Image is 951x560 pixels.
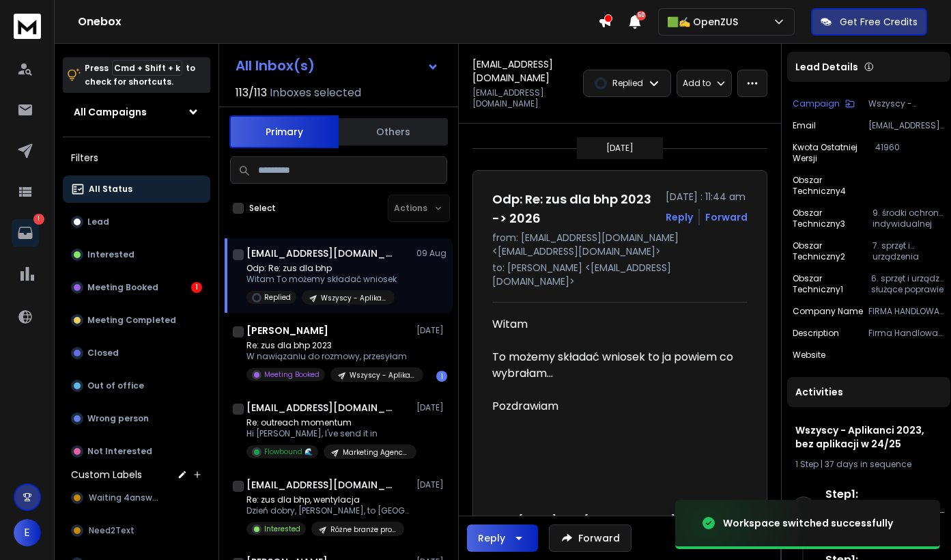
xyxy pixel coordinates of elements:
[793,306,863,317] p: Company Name
[416,248,447,259] p: 09 Aug
[492,231,748,258] p: from: [EMAIL_ADDRESS][DOMAIN_NAME] <[EMAIL_ADDRESS][DOMAIN_NAME]>
[78,14,598,30] h1: Onebox
[872,240,945,262] p: 7. sprzęt i urządzenia służące ograniczeniu obciążenia układu mięśniowo-szkieletowego
[87,249,134,260] p: Interested
[246,417,410,428] p: Re: outreach momentum
[264,447,313,457] p: Flowbound 🌊
[12,219,39,247] a: 1
[343,447,408,458] p: Marketing Agencies - [GEOGRAPHIC_DATA]
[330,524,396,535] p: Różne branże produkcyjne - WENTYLACJA - CLAY
[14,519,41,546] button: E
[87,216,109,227] p: Lead
[63,241,210,268] button: Interested
[270,85,361,101] h3: Inboxes selected
[875,142,945,164] p: 41960
[872,208,945,229] p: 9. środki ochrony indywidualnej
[666,210,693,224] button: Reply
[246,428,410,439] p: Hi [PERSON_NAME], I've send it in
[840,15,918,29] p: Get Free Credits
[811,8,927,36] button: Get Free Credits
[63,307,210,334] button: Meeting Completed
[236,59,315,72] h1: All Inbox(s)
[795,60,858,74] p: Lead Details
[472,57,575,85] h1: [EMAIL_ADDRESS][DOMAIN_NAME]
[33,214,44,225] p: 1
[868,306,945,317] p: FIRMA HANDLOWA [PERSON_NAME]
[191,282,202,293] div: 1
[871,273,945,295] p: 6. sprzęt i urządz. służące poprawie bezp. pracy na wysokości, w zagłęb i in. strefach pracy
[492,349,737,382] div: To możemy składać wniosek to ja powiem co wybrałam...
[868,328,945,339] p: Firma Handlowa [PERSON_NAME] is located in [GEOGRAPHIC_DATA], [GEOGRAPHIC_DATA]. The company's ad...
[89,492,160,503] span: Waiting 4answer
[793,240,872,262] p: Obszar Techniczny2
[339,117,448,147] button: Others
[246,340,410,351] p: Re: zus dla bhp 2023
[793,208,872,229] p: Obszar Techniczny3
[612,78,643,89] p: Replied
[229,115,339,148] button: Primary
[87,380,144,391] p: Out of office
[793,120,816,131] p: Email
[787,377,950,407] div: Activities
[63,517,210,544] button: Need2Text
[636,11,646,20] span: 50
[416,325,447,336] p: [DATE]
[472,87,575,109] p: [EMAIL_ADDRESS][DOMAIN_NAME]
[246,274,397,285] p: Witam To możemy składać wniosek
[492,398,737,415] div: Pozdrawiam
[478,531,505,545] div: Reply
[793,350,825,361] p: Website
[246,401,397,415] h1: [EMAIL_ADDRESS][DOMAIN_NAME]
[87,413,149,424] p: Wrong person
[793,142,875,164] p: Kwota Ostatniej Wersji
[71,468,142,481] h3: Custom Labels
[89,184,132,195] p: All Status
[868,98,945,109] p: Wszyscy - Aplikanci 2023, bez aplikacji w 24/25
[350,370,415,380] p: Wszyscy - Aplikanci 2023, bez aplikacji w 24/25
[793,98,840,109] p: Campaign
[236,85,267,101] span: 113 / 113
[63,372,210,400] button: Out of office
[492,190,657,228] h1: Odp: Re: zus dla bhp 2023 -> 2026
[14,14,41,39] img: logo
[705,210,748,224] div: Forward
[683,78,711,89] p: Add to
[63,405,210,432] button: Wrong person
[74,105,147,119] h1: All Campaigns
[264,369,320,380] p: Meeting Booked
[246,478,397,492] h1: [EMAIL_ADDRESS][DOMAIN_NAME]
[795,458,819,470] span: 1 Step
[63,339,210,367] button: Closed
[85,61,195,89] p: Press to check for shortcuts.
[225,52,450,79] button: All Inbox(s)
[246,247,397,260] h1: [EMAIL_ADDRESS][DOMAIN_NAME]
[492,261,748,288] p: to: [PERSON_NAME] <[EMAIL_ADDRESS][DOMAIN_NAME]>
[264,292,291,303] p: Replied
[246,324,328,337] h1: [PERSON_NAME]
[89,525,134,536] span: Need2Text
[723,516,893,530] div: Workspace switched successfully
[87,315,176,326] p: Meeting Completed
[549,524,631,552] button: Forward
[793,328,839,339] p: Description
[249,203,276,214] label: Select
[63,438,210,465] button: Not Interested
[667,15,743,29] p: 🟩✍️ OpenZUS
[492,316,737,333] div: Witam
[467,524,538,552] button: Reply
[416,402,447,413] p: [DATE]
[264,524,300,534] p: Interested
[795,459,942,470] div: |
[666,190,748,204] p: [DATE] : 11:44 am
[795,423,942,451] h1: Wszyscy - Aplikanci 2023, bez aplikacji w 24/25
[112,60,182,76] span: Cmd + Shift + k
[793,273,871,295] p: Obszar Techniczny1
[63,208,210,236] button: Lead
[63,148,210,167] h3: Filters
[63,98,210,126] button: All Campaigns
[246,263,397,274] p: Odp: Re: zus dla bhp
[246,494,410,505] p: Re: zus dla bhp, wentylacja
